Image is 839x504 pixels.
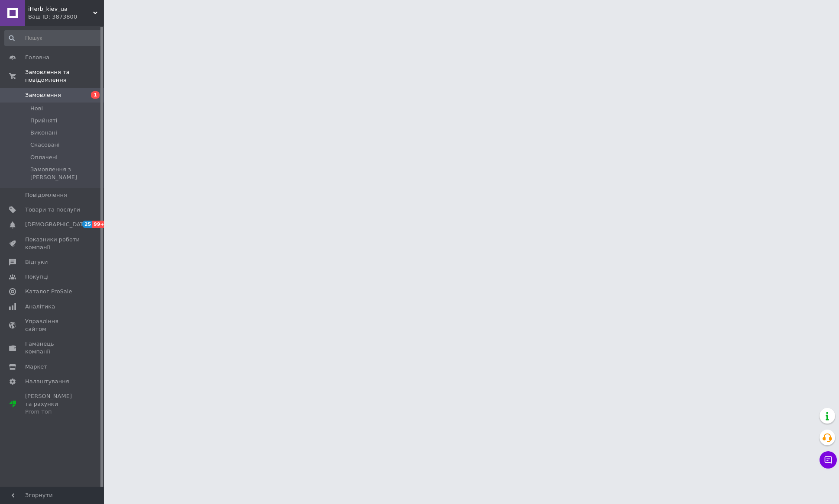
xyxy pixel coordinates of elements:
[25,363,47,371] span: Маркет
[30,166,101,181] span: Замовлення з [PERSON_NAME]
[25,258,48,266] span: Відгуки
[25,392,80,416] span: [PERSON_NAME] та рахунки
[4,30,102,46] input: Пошук
[25,340,80,356] span: Гаманець компанії
[25,288,72,295] span: Каталог ProSale
[30,154,58,161] span: Оплачені
[30,117,57,125] span: Прийняті
[25,206,80,214] span: Товари та послуги
[92,221,106,228] span: 99+
[82,221,92,228] span: 25
[28,5,93,13] span: iHerb_kiev_ua
[25,303,55,311] span: Аналітика
[25,378,69,385] span: Налаштування
[30,105,43,112] span: Нові
[25,191,67,199] span: Повідомлення
[25,236,80,251] span: Показники роботи компанії
[25,273,48,281] span: Покупці
[30,141,60,149] span: Скасовані
[25,408,80,416] div: Prom топ
[91,91,100,99] span: 1
[820,451,837,469] button: Чат з покупцем
[30,129,57,137] span: Виконані
[25,91,61,99] span: Замовлення
[28,13,104,21] div: Ваш ID: 3873800
[25,54,49,61] span: Головна
[25,68,104,84] span: Замовлення та повідомлення
[25,221,89,228] span: [DEMOGRAPHIC_DATA]
[25,318,80,333] span: Управління сайтом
